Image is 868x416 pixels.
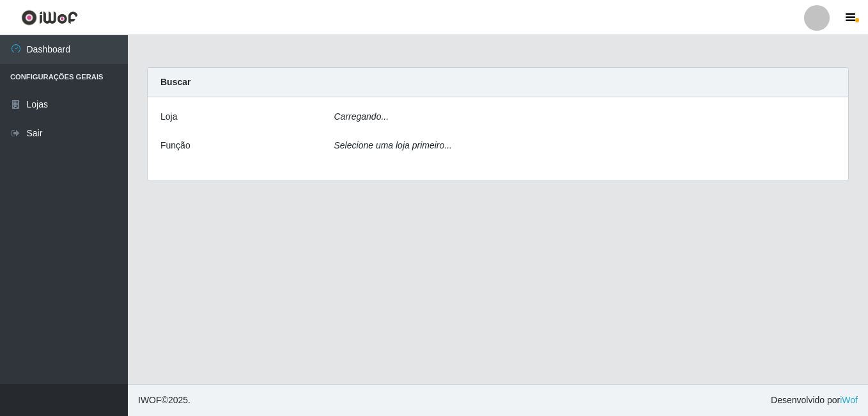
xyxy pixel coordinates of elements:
[160,139,190,152] label: Função
[771,394,858,407] span: Desenvolvido por
[334,140,452,150] i: Selecione uma loja primeiro...
[160,77,190,87] strong: Buscar
[160,110,177,124] label: Loja
[334,111,389,122] i: Carregando...
[21,10,78,26] img: CoreUI Logo
[840,395,858,405] a: iWof
[138,394,190,407] span: © 2025 .
[138,395,162,405] span: IWOF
